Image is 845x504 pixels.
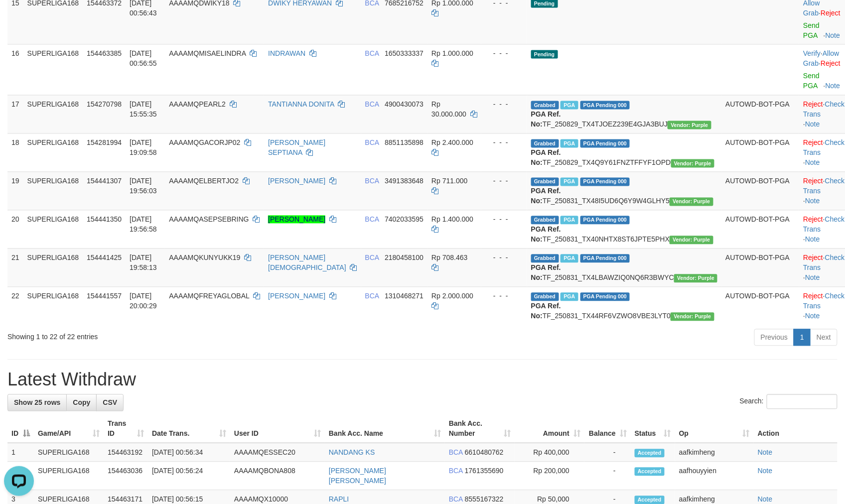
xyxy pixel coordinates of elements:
b: PGA Ref. No: [531,226,561,244]
span: Copy 4900430073 to clipboard [385,101,423,109]
a: [PERSON_NAME][DEMOGRAPHIC_DATA] [268,254,346,272]
b: PGA Ref. No: [531,187,561,205]
a: Previous [754,329,794,346]
span: Grabbed [531,254,559,263]
td: SUPERLIGA168 [23,210,83,249]
a: Check Trans [803,177,845,195]
div: - - - [485,215,523,225]
td: 21 [7,249,23,287]
td: TF_250831_TX44RF6VZWO8VBE3LYT0 [527,287,722,325]
span: PGA Pending [580,101,630,110]
td: SUPERLIGA168 [23,44,83,95]
span: [DATE] 19:58:13 [130,254,157,272]
span: BCA [365,292,379,300]
a: [PERSON_NAME] SEPTIANA [268,139,325,157]
a: Send PGA [803,21,820,39]
span: Copy 8555167322 to clipboard [465,496,504,504]
span: BCA [365,139,379,147]
a: Note [758,467,773,475]
span: Grabbed [531,101,559,110]
span: Marked by aafsoycanthlai [561,216,578,225]
th: User ID: activate to sort column ascending [230,415,325,443]
span: Grabbed [531,139,559,148]
td: 19 [7,172,23,210]
span: Marked by aafmaleo [561,101,578,110]
span: BCA [449,467,463,475]
td: [DATE] 00:56:34 [148,443,230,462]
span: 154281994 [87,139,122,147]
b: PGA Ref. No: [531,149,561,167]
span: AAAAMQPEARL2 [169,101,226,109]
span: AAAAMQGACORJP02 [169,139,240,147]
td: AUTOWD-BOT-PGA [721,210,799,249]
span: CSV [103,399,117,407]
button: Open LiveChat chat widget [4,4,34,34]
a: TANTIANNA DONITA [268,101,334,109]
a: Verify [803,50,821,58]
span: 154463385 [87,50,122,58]
b: PGA Ref. No: [531,264,561,282]
td: Rp 400,000 [515,443,584,462]
a: [PERSON_NAME] [268,292,325,300]
th: ID: activate to sort column descending [7,415,34,443]
span: BCA [449,449,463,457]
td: Rp 200,000 [515,462,584,491]
a: CSV [96,394,124,411]
a: [PERSON_NAME] [PERSON_NAME] [329,467,386,485]
span: AAAAMQFREYAGLOBAL [169,292,249,300]
span: 154441425 [87,254,122,262]
td: 154463192 [104,443,148,462]
span: BCA [365,177,379,185]
th: Status: activate to sort column ascending [631,415,675,443]
a: NANDANG KS [329,449,375,457]
div: Showing 1 to 22 of 22 entries [7,328,345,342]
input: Search: [767,394,838,409]
span: Rp 1.000.000 [431,50,473,58]
a: [PERSON_NAME] [268,177,325,185]
a: Check Trans [803,216,845,234]
span: Copy 1650333337 to clipboard [385,50,423,58]
a: Note [826,31,841,39]
div: - - - [485,138,523,148]
td: TF_250831_TX48I5UD6Q6Y9W4GLHY5 [527,172,722,210]
a: Check Trans [803,254,845,272]
a: Check Trans [803,101,845,119]
b: PGA Ref. No: [531,302,561,320]
span: Accepted [635,449,665,458]
a: Note [805,236,820,244]
a: RAPLI [329,496,349,504]
th: Action [754,415,838,443]
span: 154270798 [87,101,122,109]
span: Rp 30.000.000 [431,101,466,119]
span: Copy 6610480762 to clipboard [465,449,504,457]
div: - - - [485,100,523,110]
a: [PERSON_NAME] [268,216,325,224]
span: [DATE] 19:09:58 [130,139,157,157]
a: Note [805,159,820,167]
span: Grabbed [531,216,559,225]
span: PGA Pending [580,216,630,225]
span: Vendor URL: https://trx4.1velocity.biz [671,159,714,168]
td: SUPERLIGA168 [34,443,104,462]
span: AAAAMQELBERTJO2 [169,177,239,185]
td: AUTOWD-BOT-PGA [721,249,799,287]
b: PGA Ref. No: [531,111,561,128]
a: Reject [803,139,823,147]
span: Accepted [635,468,665,476]
span: BCA [449,496,463,504]
td: AUTOWD-BOT-PGA [721,287,799,325]
a: Note [805,197,820,205]
span: PGA Pending [580,139,630,148]
span: BCA [365,101,379,109]
span: Copy [73,399,90,407]
td: AAAAMQESSEC20 [230,443,325,462]
span: Copy 7402033595 to clipboard [385,216,423,224]
td: 20 [7,210,23,249]
th: Balance: activate to sort column ascending [584,415,631,443]
span: Copy 8851135898 to clipboard [385,139,423,147]
span: Marked by aafsoycanthlai [561,178,578,186]
th: Amount: activate to sort column ascending [515,415,584,443]
span: Vendor URL: https://trx4.1velocity.biz [668,121,711,129]
span: Grabbed [531,293,559,301]
a: Check Trans [803,292,845,310]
